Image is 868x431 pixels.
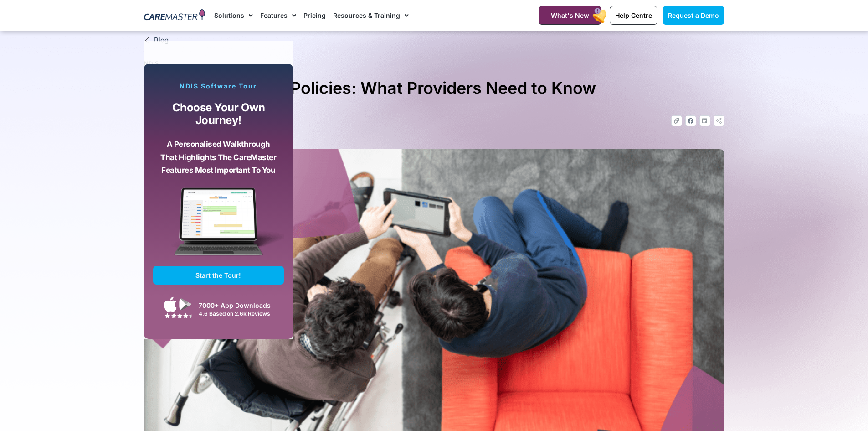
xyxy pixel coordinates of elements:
[144,35,724,46] a: Blog
[663,6,724,25] a: Request a Demo
[153,266,284,285] a: Start the Tour!
[144,75,724,102] h1: NDIS Cancellation Policies: What Providers Need to Know
[153,82,284,90] p: NDIS Software Tour
[153,187,284,266] img: CareMaster Software Mockup on Screen
[551,11,589,19] span: What's New
[615,11,652,19] span: Help Centre
[199,310,279,317] div: 4.6 Based on 2.6k Reviews
[610,6,657,25] a: Help Centre
[668,11,719,19] span: Request a Demo
[199,301,279,310] div: 7000+ App Downloads
[160,101,277,127] p: Choose your own journey!
[164,296,177,312] img: Apple App Store Icon
[160,138,277,177] p: A personalised walkthrough that highlights the CareMaster features most important to you
[195,271,241,279] span: Start the Tour!
[152,35,169,46] span: Blog
[179,297,192,311] img: Google Play App Icon
[539,6,601,25] a: What's New
[144,9,205,22] img: CareMaster Logo
[164,313,192,318] img: Google Play Store App Review Stars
